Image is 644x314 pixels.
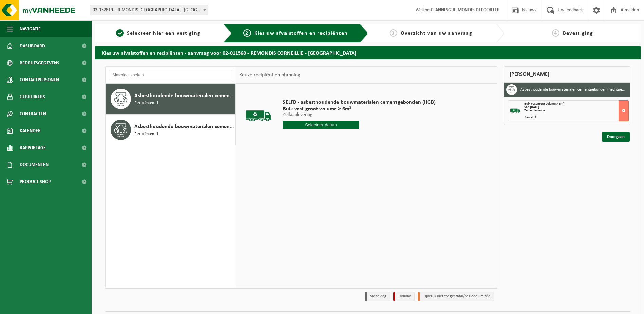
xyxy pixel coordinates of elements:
span: 4 [552,29,559,37]
span: Navigatie [20,20,41,37]
span: 03-052819 - REMONDIS WEST-VLAANDEREN - OOSTENDE [90,5,208,15]
li: Holiday [393,292,415,301]
h2: Kies uw afvalstoffen en recipiënten - aanvraag voor 02-011568 - REMONDIS CORNEILLIE - [GEOGRAPHIC... [95,46,641,59]
span: 3 [390,29,397,37]
div: Keuze recipiënt en planning [236,67,304,84]
span: Kies uw afvalstoffen en recipiënten [254,31,348,36]
span: Gebruikers [20,88,45,105]
div: [PERSON_NAME] [504,66,630,83]
span: SELFD - asbesthoudende bouwmaterialen cementgebonden (HGB) [283,99,436,106]
a: 1Selecteer hier een vestiging [98,29,218,37]
span: Kalender [20,122,41,139]
span: Recipiënten: 1 [134,131,158,137]
span: Bulk vast groot volume > 6m³ [283,106,436,112]
a: Doorgaan [602,132,630,142]
button: Asbesthoudende bouwmaterialen cementgebonden (hechtgebonden) Recipiënten: 1 [106,84,236,115]
li: Tijdelijk niet toegestaan/période limitée [418,292,494,301]
span: Contracten [20,105,46,122]
span: Contactpersonen [20,71,59,88]
strong: Van [DATE] [524,105,539,109]
span: Bedrijfsgegevens [20,54,59,71]
input: Selecteer datum [283,121,359,129]
span: Bevestiging [563,31,593,36]
div: Zelfaanlevering [524,109,628,112]
span: Documenten [20,156,49,173]
span: Selecteer hier een vestiging [127,31,200,36]
span: Bulk vast groot volume > 6m³ [524,102,564,106]
button: Asbesthoudende bouwmaterialen cementgebonden met isolatie(hechtgebonden) Recipiënten: 1 [106,115,236,145]
span: Rapportage [20,139,46,156]
p: Zelfaanlevering [283,112,436,117]
span: 1 [116,29,124,37]
span: Asbesthoudende bouwmaterialen cementgebonden (hechtgebonden) [134,92,234,100]
span: 2 [243,29,251,37]
li: Vaste dag [365,292,390,301]
span: Asbesthoudende bouwmaterialen cementgebonden met isolatie(hechtgebonden) [134,123,234,131]
span: Dashboard [20,37,45,54]
input: Materiaal zoeken [109,70,232,80]
strong: PLANNING REMONDIS DEPOORTER [431,7,500,13]
span: 03-052819 - REMONDIS WEST-VLAANDEREN - OOSTENDE [90,5,208,15]
h3: Asbesthoudende bouwmaterialen cementgebonden (hechtgebonden) [520,84,625,95]
div: Aantal: 1 [524,116,628,119]
span: Overzicht van uw aanvraag [401,31,472,36]
span: Product Shop [20,173,51,190]
span: Recipiënten: 1 [134,100,158,106]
